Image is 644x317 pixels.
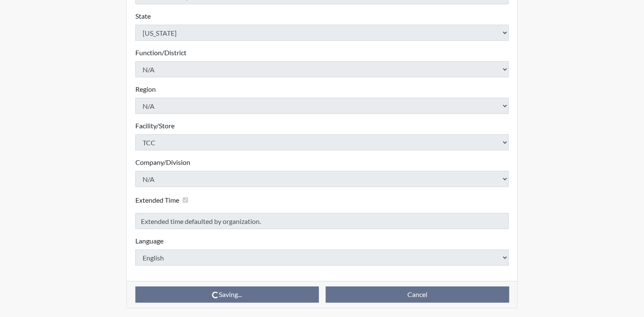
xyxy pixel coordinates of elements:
button: Saving... [135,286,319,303]
label: Function/District [135,48,186,58]
label: Language [135,236,163,246]
label: Extended Time [135,195,179,205]
label: Facility/Store [135,121,175,131]
input: Reason for Extension [135,213,509,229]
div: Checking this box will provide the interviewee with an accomodation of extra time to answer each ... [135,194,192,206]
button: Cancel [326,286,509,303]
label: State [135,11,151,21]
label: Company/Division [135,157,190,167]
label: Region [135,84,156,94]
